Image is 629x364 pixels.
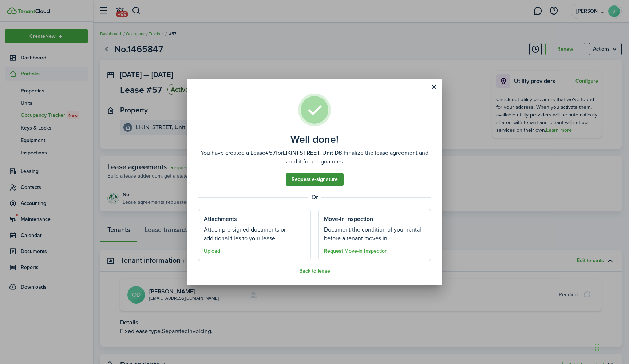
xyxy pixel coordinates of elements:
b: LIKINI STREET, Unit D8. [283,149,344,157]
well-done-description: You have created a Lease for Finalize the lease agreement and send it for e-signatures. [198,149,431,166]
well-done-separator: Or [198,193,431,202]
well-done-title: Well done! [290,134,339,145]
well-done-section-description: Attach pre-signed documents or additional files to your lease. [204,225,305,243]
iframe: Chat Widget [593,329,629,364]
div: Drag [595,336,599,358]
button: Back to lease [299,268,330,274]
a: Request e-signature [286,173,344,186]
well-done-section-title: Move-in Inspection [324,215,373,223]
button: Request Move-in Inspection [324,248,388,254]
button: Close modal [428,81,440,93]
well-done-section-title: Attachments [204,215,237,223]
well-done-section-description: Document the condition of your rental before a tenant moves in. [324,225,425,243]
b: #57 [265,149,276,157]
button: Upload [204,248,220,254]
